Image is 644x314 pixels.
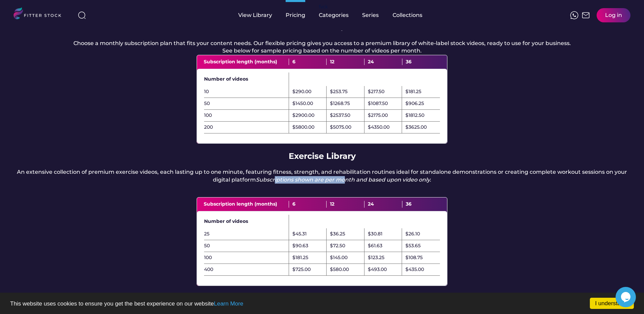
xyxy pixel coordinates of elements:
[289,201,327,208] div: 6
[289,59,327,65] div: 6
[368,231,382,237] div: $30.81
[204,100,289,107] div: 50
[368,124,390,131] div: $4350.00
[582,11,590,19] img: Frame%2051.svg
[616,287,637,307] iframe: chat widget
[204,201,289,208] div: Subscription length (months)
[368,88,384,95] div: $217.50
[327,201,364,208] div: 12
[292,100,313,107] div: $1450.00
[590,298,634,309] a: I understand!
[292,88,311,95] div: $290.00
[204,124,289,131] div: 200
[368,100,388,107] div: $1087.50
[368,112,388,119] div: $2175.00
[362,12,379,19] div: Series
[204,218,289,225] div: Number of videos
[405,124,427,131] div: $3625.00
[605,12,622,19] div: Log in
[319,3,328,10] div: fvck
[405,266,424,273] div: $435.00
[330,243,345,249] div: $72.50
[204,266,289,273] div: 400
[330,88,348,95] div: $253.75
[292,112,314,119] div: $2900.00
[319,12,349,19] div: Categories
[214,300,243,307] a: Learn More
[330,112,350,119] div: $2537.50
[204,76,289,83] div: Number of videos
[405,112,424,119] div: $1812.50
[289,150,356,162] div: Exercise Library
[405,231,420,237] div: $26.10
[330,231,345,237] div: $36.25
[405,254,423,261] div: $108.75
[405,243,421,249] div: $53.65
[402,201,440,208] div: 36
[402,59,440,65] div: 36
[327,59,364,65] div: 12
[238,12,272,19] div: View Library
[330,124,351,131] div: $5075.00
[393,12,422,19] div: Collections
[204,112,289,119] div: 100
[292,266,311,273] div: $725.00
[73,40,571,55] div: Choose a monthly subscription plan that fits your content needs. Our flexible pricing gives you a...
[204,88,289,95] div: 10
[256,176,431,183] em: Subscriptions shown are per month and based upon video only.
[368,254,384,261] div: $123.25
[330,266,349,273] div: $580.00
[14,7,67,21] img: LOGO.svg
[292,124,314,131] div: $5800.00
[14,168,630,184] div: An extensive collection of premium exercise videos, each lasting up to one minute, featuring fitn...
[364,59,402,65] div: 24
[204,231,289,237] div: 25
[204,59,289,65] div: Subscription length (months)
[292,243,308,249] div: $90.63
[286,12,305,19] div: Pricing
[10,301,634,307] p: This website uses cookies to ensure you get the best experience on our website
[292,254,308,261] div: $181.25
[78,11,86,19] img: search-normal%203.svg
[204,243,289,249] div: 50
[330,100,350,107] div: $1268.75
[364,201,402,208] div: 24
[292,231,307,237] div: $45.31
[368,243,382,249] div: $61.63
[405,100,424,107] div: $906.25
[405,88,421,95] div: $181.25
[368,266,387,273] div: $493.00
[204,254,289,261] div: 100
[330,254,348,261] div: $145.00
[570,11,578,19] img: meteor-icons_whatsapp%20%281%29.svg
